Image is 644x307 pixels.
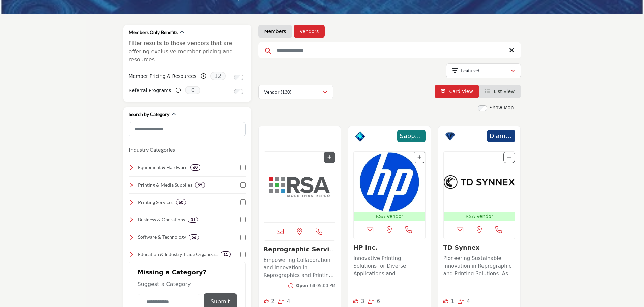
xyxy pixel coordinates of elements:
span: 1 [451,298,455,304]
span: Suggest a Category [138,281,191,287]
a: Vendors [300,28,319,35]
h4: Equipment & Hardware : Top-quality printers, copiers, and finishing equipment to enhance efficien... [138,164,187,171]
span: 6 [377,298,380,304]
li: List View [479,85,521,98]
input: Select Printing Services checkbox [240,199,246,205]
span: Open [296,283,308,288]
button: Opentill 05:00 PM [288,283,335,289]
a: Add To List [327,155,331,160]
span: Card View [449,89,473,94]
input: Select Business & Operations checkbox [240,217,246,222]
h3: HP Inc. [353,244,426,251]
a: View Card [441,89,473,94]
div: 55 Results For Printing & Media Supplies [195,182,205,188]
p: Pioneering Sustainable Innovation in Reprographic and Printing Solutions. As an established leade... [443,255,516,278]
h2: Search by Category [129,111,169,118]
span: 3 [361,298,364,304]
input: Search Category [129,122,246,136]
h4: Business & Operations: Essential resources for financial management, marketing, and operations to... [138,216,185,223]
i: Likes [353,299,358,304]
img: HP Inc. [354,152,425,212]
p: Innovative Printing Solutions for Diverse Applications and Exceptional Results Operating at the f... [353,255,426,278]
img: Diamond Badge Icon [445,131,455,142]
button: Industry Categories [129,146,175,154]
a: HP Inc. [353,244,378,251]
label: Member Pricing & Resources [129,70,197,82]
li: Card View [435,85,479,98]
span: 4 [287,298,290,304]
img: Sapphire Badge Icon [355,131,365,142]
input: Switch to Referral Programs [234,89,243,94]
a: Members [264,28,286,35]
label: Referral Programs [129,85,171,96]
div: Followers [278,298,290,305]
b: 11 [223,252,228,257]
span: List View [494,89,515,94]
input: Select Printing & Media Supplies checkbox [240,182,246,188]
span: 0 [185,86,200,94]
h4: Education & Industry Trade Organizations: Connect with industry leaders, trade groups, and profes... [138,251,218,258]
div: 60 Results For Equipment & Hardware [190,164,200,171]
input: Search Keyword [258,42,521,58]
p: Filter results to those vendors that are offering exclusive member pricing and resources. [129,39,246,64]
label: Show Map [490,104,514,111]
i: Likes [264,299,269,304]
img: Reprographic Services Association (RSA) [264,152,335,222]
p: RSA Vendor [445,213,514,220]
button: Featured [446,63,521,78]
span: 12 [210,72,226,80]
h2: Members Only Benefits [129,29,178,36]
input: Select Equipment & Hardware checkbox [240,165,246,170]
p: Featured [461,67,479,74]
a: Empowering Collaboration and Innovation in Reprographics and Printing Across [GEOGRAPHIC_DATA] In... [264,255,336,279]
div: Followers [458,298,470,305]
a: Open Listing in new tab [264,152,335,222]
a: View List [485,89,515,94]
input: Switch to Member Pricing & Resources [234,75,243,80]
a: Reprographic Service... [264,246,335,260]
a: Add To List [507,155,511,160]
a: Pioneering Sustainable Innovation in Reprographic and Printing Solutions. As an established leade... [443,253,516,278]
h3: Reprographic Services Association (RSA) [264,246,336,253]
div: 56 Results For Software & Technology [189,234,199,240]
span: 2 [271,298,274,304]
b: 60 [179,200,183,205]
i: Like [443,299,448,304]
a: TD Synnex [443,244,480,251]
img: TD Synnex [444,152,515,212]
span: Sapphire [399,131,423,141]
p: RSA Vendor [355,213,424,220]
a: Add To List [417,155,421,160]
a: Open Listing in new tab [444,152,515,221]
div: Followers [368,298,380,305]
h2: Missing a Category? [138,269,237,281]
p: Empowering Collaboration and Innovation in Reprographics and Printing Across [GEOGRAPHIC_DATA] In... [264,256,336,279]
div: till 05:00 PM [296,283,335,289]
input: Select Software & Technology checkbox [240,235,246,240]
b: 60 [193,165,198,170]
a: Open Listing in new tab [354,152,425,221]
div: 60 Results For Printing Services [176,199,186,205]
h4: Printing & Media Supplies: A wide range of high-quality paper, films, inks, and specialty materia... [138,182,192,188]
h4: Printing Services: Professional printing solutions, including large-format, digital, and offset p... [138,199,173,206]
b: 56 [192,235,196,240]
input: Select Education & Industry Trade Organizations checkbox [240,252,246,257]
h3: TD Synnex [443,244,516,251]
p: Vendor (130) [264,89,291,95]
span: 4 [467,298,470,304]
div: 11 Results For Education & Industry Trade Organizations [221,251,231,257]
b: 31 [191,217,195,222]
button: Vendor (130) [258,85,333,99]
a: Innovative Printing Solutions for Diverse Applications and Exceptional Results Operating at the f... [353,253,426,278]
h4: Software & Technology: Advanced software and digital tools for print management, automation, and ... [138,234,186,240]
div: 31 Results For Business & Operations [188,217,198,223]
b: 55 [198,183,202,187]
span: Diamond [489,131,513,141]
